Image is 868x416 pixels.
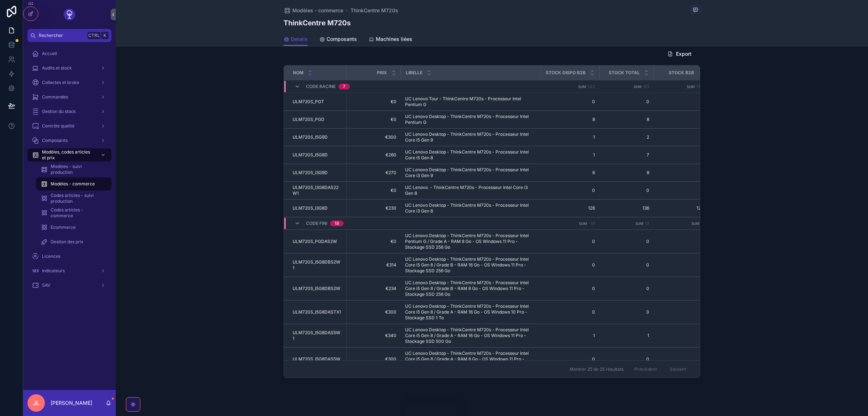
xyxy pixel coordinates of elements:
[578,85,586,89] small: Sum
[405,233,536,250] a: UC Lenovo Desktop - ThinkCentre M720s - Processeur Intel Pentium G / Grade A - RAM 8 Go - OS Wind...
[658,205,703,211] a: 126
[658,152,703,158] a: 1
[319,33,357,47] a: Composants
[293,99,324,105] span: ULM720S_PGT
[405,185,536,196] a: UC Lenovo - ThinkCentre M720s - Processeur Intel Core i3 Gen 8
[292,7,343,14] span: Modèles - commerce
[604,286,649,291] a: 0
[658,99,703,105] a: 0
[545,286,595,291] a: 0
[293,286,342,291] a: ULM720S_I5G8DBS2W
[658,262,703,268] a: 0
[604,134,649,140] a: 2
[692,222,699,226] small: Sum
[545,309,595,315] a: 0
[306,84,336,89] span: Code racine
[351,170,397,176] a: €270
[351,239,397,244] a: €0
[376,35,412,43] span: Machines liées
[405,327,536,344] span: UC Lenovo Desktop - ThinkCentre M720s - Processeur Intel Core i5 Gen 8 / Grade A - RAM 16 Go - OS...
[293,286,340,291] span: ULM720S_I5G8DBS2W
[545,152,595,158] a: 1
[405,167,536,178] a: UC Lenovo Desktop - ThinkCentre M720s - Processeur Intel Core i3 Gen 9
[369,33,412,47] a: Machines liées
[42,123,75,129] span: Contrôle qualité
[405,350,536,368] span: UC Lenovo Desktop - ThinkCentre M720s - Processeur Intel Core i5 Gen 8 / Grade A - RAM 8 Go - OS ...
[42,94,68,100] span: Commandes
[293,185,342,196] span: ULM720S_I3G8DAS22W1
[306,220,327,226] span: Code fini
[27,105,111,118] a: Gestion du stock
[696,84,703,89] span: 142
[604,170,649,176] a: 8
[658,170,703,176] a: 6
[27,91,111,104] a: Commandes
[42,282,50,288] span: SAV
[405,256,536,274] span: UC Lenovo Desktop - ThinkCentre M720s - Processeur Intel Core i5 Gen 8 / Grade B - RAM 16 Go - OS...
[293,205,342,211] a: ULM720S_I3G8D
[291,35,308,43] span: Details
[27,47,111,60] a: Accueil
[51,399,92,407] p: [PERSON_NAME]
[658,188,703,193] a: 0
[293,134,328,140] span: ULM720S_I5G9D
[604,356,649,362] span: 0
[293,99,342,105] a: ULM720S_PGT
[545,356,595,362] span: 0
[405,114,536,125] span: UC Lenovo Desktop - ThinkCentre M720s - Processeur Intel Pentium G
[88,32,101,39] span: Ctrl
[658,356,703,362] a: 0
[27,134,111,147] a: Composants
[545,134,595,140] span: 1
[351,99,397,105] a: €0
[604,239,649,244] span: 0
[27,250,111,263] a: Licences
[658,286,703,291] a: 0
[604,309,649,315] span: 0
[36,163,111,176] a: Modèles - suivi production
[545,333,595,339] a: 1
[293,117,324,122] span: ULM720S_PGD
[604,188,649,193] a: 0
[351,356,397,362] a: €300
[405,149,536,161] span: UC Lenovo Desktop - ThinkCentre M720s - Processeur Intel Core i5 Gen 8
[658,117,703,122] span: 8
[351,262,397,268] a: €314
[42,253,60,259] span: Licences
[658,333,703,339] a: 1
[351,205,397,211] span: €230
[350,7,398,14] span: ThinkCentre M720s
[42,65,72,71] span: Audits et stock
[351,309,397,315] span: €300
[406,70,422,76] span: Libelle
[604,152,649,158] a: 7
[351,152,397,158] a: €260
[293,259,342,271] a: ULM720S_I5G8DBS2W1
[658,134,703,140] a: 1
[335,220,339,226] div: 18
[351,117,397,122] a: €0
[687,85,695,89] small: Sum
[643,84,649,89] span: 161
[36,235,111,248] a: Gestion des prix
[604,333,649,339] a: 1
[51,193,104,204] span: Codes articles - suivi production
[36,221,111,234] a: Ecommerce
[545,262,595,268] a: 0
[658,309,703,315] span: 0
